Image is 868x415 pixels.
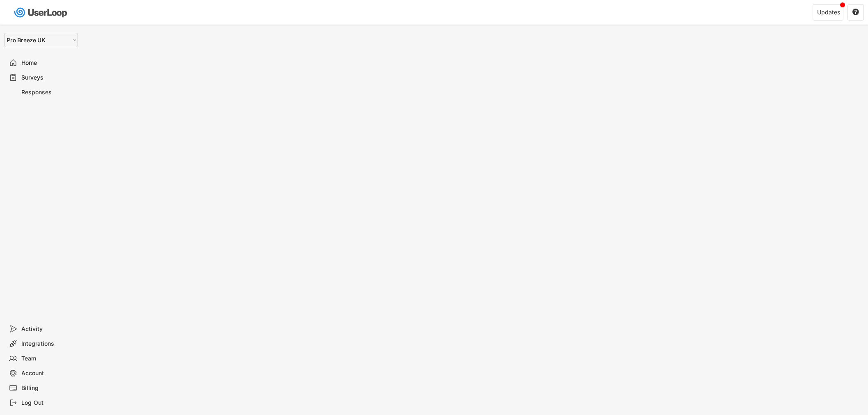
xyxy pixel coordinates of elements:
[12,4,70,21] img: userloop-logo-01.svg
[21,355,75,363] div: Team
[21,340,75,348] div: Integrations
[817,9,840,15] div: Updates
[21,369,75,377] div: Account
[21,74,75,82] div: Surveys
[21,384,75,392] div: Billing
[852,9,859,16] button: 
[852,8,859,16] text: 
[21,89,75,96] div: Responses
[21,59,75,67] div: Home
[21,325,75,333] div: Activity
[21,399,75,407] div: Log Out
